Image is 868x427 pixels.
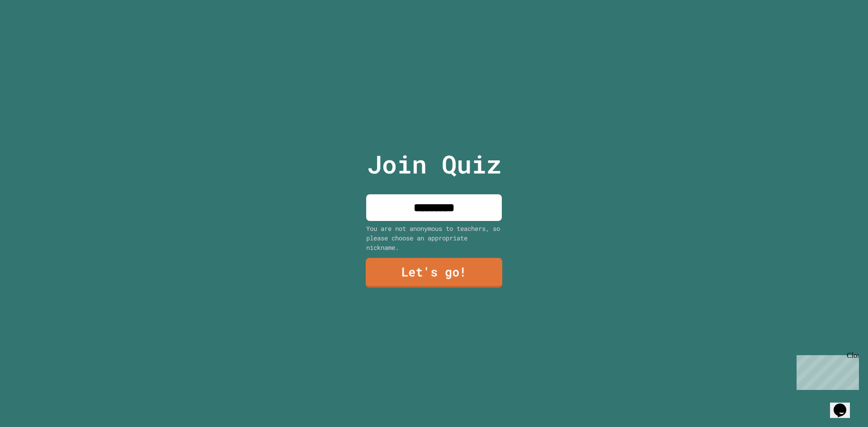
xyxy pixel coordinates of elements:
div: Chat with us now!Close [4,4,62,57]
div: You are not anonymous to teachers, so please choose an appropriate nickname. [366,224,502,252]
p: Join Quiz [367,145,501,183]
iframe: chat widget [793,352,859,390]
a: Let's go! [366,258,502,288]
iframe: chat widget [830,391,859,418]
